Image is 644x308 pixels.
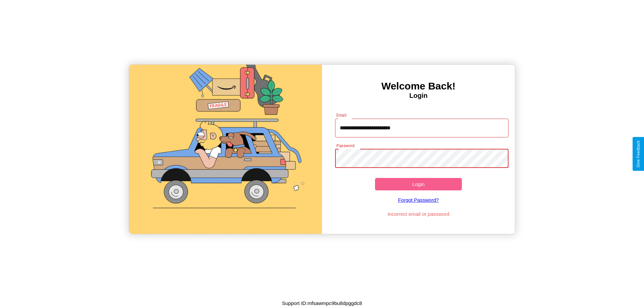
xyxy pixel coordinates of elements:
[332,190,505,209] a: Forgot Password?
[129,65,322,234] img: gif
[636,140,641,168] div: Give Feedback
[332,209,505,219] p: Incorrect email or password
[322,92,515,100] h4: Login
[336,143,354,148] label: Password
[322,80,515,92] h3: Welcome Back!
[375,178,462,190] button: Login
[282,299,362,308] p: Support ID: mfsawmpc9bu8dpggdc8
[336,112,347,118] label: Email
